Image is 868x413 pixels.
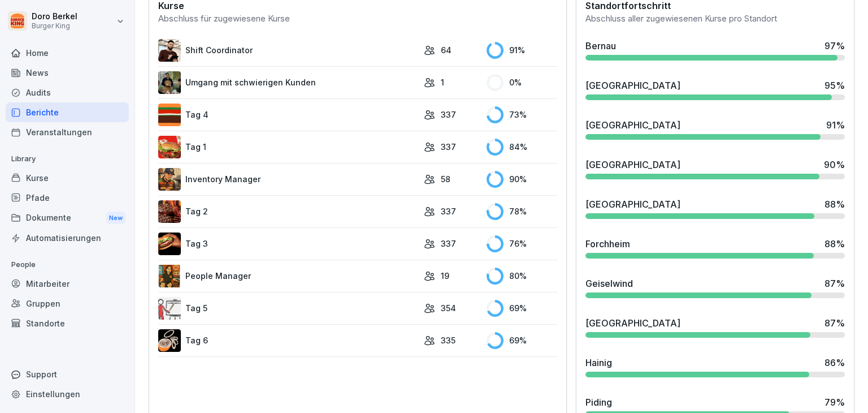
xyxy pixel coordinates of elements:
a: Kurse [6,168,129,188]
div: 90 % [824,158,845,171]
p: 58 [441,173,450,185]
div: 84 % [487,139,557,156]
p: 335 [441,334,455,346]
a: [GEOGRAPHIC_DATA]91% [581,114,849,144]
a: Standorte [6,313,129,333]
a: Automatisierungen [6,228,129,248]
p: 337 [441,238,456,249]
p: 64 [441,44,452,56]
div: Abschluss aller zugewiesenen Kurse pro Standort [585,12,845,25]
div: 73 % [487,106,557,123]
a: DokumenteNew [6,208,129,229]
img: o1h5p6rcnzw0lu1jns37xjxx.png [158,168,181,191]
img: vy1vuzxsdwx3e5y1d1ft51l0.png [158,297,181,320]
p: 337 [441,205,456,217]
div: Abschluss für zugewiesene Kurse [158,12,557,25]
a: Tag 1 [158,136,418,158]
div: 69 % [487,332,557,349]
a: [GEOGRAPHIC_DATA]88% [581,193,849,223]
div: 87 % [824,316,845,330]
div: 88 % [824,197,845,211]
div: Forchheim [585,237,630,251]
img: gsaoaa2rwh4nxchzbsl62xge.png [158,71,181,94]
img: kxzo5hlrfunza98hyv09v55a.png [158,136,181,158]
p: Doro Berkel [32,12,77,21]
p: Burger King [32,22,77,30]
div: Piding [585,395,612,409]
div: [GEOGRAPHIC_DATA] [585,316,680,330]
div: 79 % [824,395,845,409]
div: 86 % [824,356,845,369]
div: Hainig [585,356,612,369]
p: 337 [441,109,456,121]
img: rvamvowt7cu6mbuhfsogl0h5.png [158,329,181,352]
div: 90 % [487,171,557,188]
a: Shift Coordinator [158,39,418,62]
a: Bernau97% [581,35,849,65]
div: [GEOGRAPHIC_DATA] [585,158,680,171]
a: Tag 5 [158,297,418,320]
img: q4kvd0p412g56irxfxn6tm8s.png [158,39,181,62]
img: xc3x9m9uz5qfs93t7kmvoxs4.png [158,265,181,287]
div: New [106,212,125,225]
div: 78 % [487,203,557,220]
a: Hainig86% [581,351,849,382]
a: Tag 6 [158,329,418,352]
a: Inventory Manager [158,168,418,191]
a: Tag 2 [158,200,418,223]
div: [GEOGRAPHIC_DATA] [585,118,680,132]
img: a35kjdk9hf9utqmhbz0ibbvi.png [158,104,181,126]
a: Umgang mit schwierigen Kunden [158,71,418,94]
a: Pfade [6,188,129,208]
a: [GEOGRAPHIC_DATA]90% [581,153,849,184]
div: 0 % [487,74,557,91]
p: Library [6,150,129,168]
p: 354 [441,302,456,314]
div: Geiselwind [585,277,633,290]
div: 76 % [487,235,557,252]
p: 1 [441,76,444,88]
a: Tag 3 [158,233,418,255]
a: Tag 4 [158,104,418,126]
div: 80 % [487,268,557,285]
a: Mitarbeiter [6,274,129,294]
a: Home [6,43,129,63]
div: 91 % [487,42,557,59]
p: 337 [441,141,456,153]
a: Gruppen [6,294,129,313]
a: [GEOGRAPHIC_DATA]87% [581,312,849,342]
div: 95 % [824,79,845,92]
div: 69 % [487,300,557,317]
a: News [6,63,129,83]
div: Support [6,364,129,384]
div: 88 % [824,237,845,251]
a: Geiselwind87% [581,272,849,303]
div: 91 % [826,118,845,132]
a: People Manager [158,265,418,287]
div: [GEOGRAPHIC_DATA] [585,197,680,211]
a: Einstellungen [6,384,129,404]
p: 19 [441,270,449,282]
a: Audits [6,83,129,102]
img: hzkj8u8nkg09zk50ub0d0otk.png [158,200,181,223]
a: Veranstaltungen [6,122,129,142]
a: Berichte [6,102,129,122]
div: Bernau [585,39,616,53]
a: Forchheim88% [581,233,849,263]
div: Dokumente [6,208,129,229]
img: cq6tslmxu1pybroki4wxmcwi.png [158,233,181,255]
a: [GEOGRAPHIC_DATA]95% [581,74,849,105]
p: People [6,256,129,274]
